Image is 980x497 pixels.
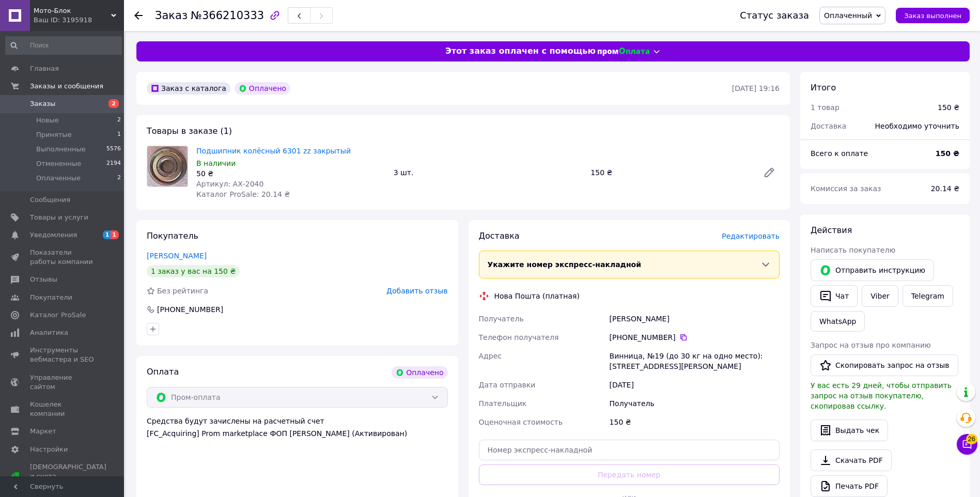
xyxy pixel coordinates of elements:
span: Уведомления [30,230,77,240]
span: Артикул: АХ-2040 [196,180,263,188]
a: Скачать PDF [811,449,892,471]
div: Необходимо уточнить [869,115,966,137]
a: WhatsApp [811,311,865,332]
span: Доставка [811,122,846,130]
span: Товары и услуги [30,213,88,222]
button: Выдать чек [811,420,888,441]
span: У вас есть 29 дней, чтобы отправить запрос на отзыв покупателю, скопировав ссылку. [811,381,952,410]
input: Поиск [5,36,122,55]
span: Добавить отзыв [386,287,447,295]
span: Мото-Блок [34,6,111,15]
span: №366210333 [191,9,264,22]
a: Печать PDF [811,475,888,497]
span: 1 [111,230,119,239]
span: Заказ [155,9,188,22]
div: 150 ₴ [608,413,782,431]
span: Без рейтинга [157,287,208,295]
span: Отмененные [36,159,81,168]
span: Заказы и сообщения [30,82,103,91]
div: Вернуться назад [134,10,143,21]
div: Нова Пошта (платная) [492,291,582,301]
div: 150 ₴ [938,102,959,113]
div: Получатель [608,394,782,413]
div: Оплачено [235,82,290,95]
span: 2194 [106,159,121,168]
span: Выполненные [36,145,86,154]
span: Оценочная стоимость [479,418,563,426]
span: Сообщения [30,195,70,205]
span: Заказы [30,99,55,108]
a: Подшипник колёсный 6301 zz закрытый [196,147,351,155]
span: Покупатель [147,231,198,241]
span: Доставка [479,231,520,241]
span: Кошелек компании [30,400,96,418]
span: Показатели работы компании [30,248,96,267]
span: В наличии [196,159,236,167]
button: Чат с покупателем26 [957,434,977,455]
span: Покупатели [30,293,72,302]
a: Редактировать [759,162,780,183]
span: Дата отправки [479,381,536,389]
div: Винница, №19 (до 30 кг на одно место): [STREET_ADDRESS][PERSON_NAME] [608,347,782,376]
div: 1 заказ у вас на 150 ₴ [147,265,240,277]
span: Запрос на отзыв про компанию [811,341,931,349]
span: 20.14 ₴ [931,184,959,193]
span: Редактировать [722,232,780,240]
span: Написать покупателю [811,246,895,254]
span: Настройки [30,445,68,454]
time: [DATE] 19:16 [732,84,780,92]
span: Каталог ProSale: 20.14 ₴ [196,190,290,198]
div: 3 шт. [390,165,587,180]
span: Заказ выполнен [904,12,961,20]
span: Товары в заказе (1) [147,126,232,136]
div: [PHONE_NUMBER] [610,332,780,343]
span: Оплата [147,367,179,377]
span: Комиссия за заказ [811,184,881,193]
span: Итого [811,83,836,92]
span: Укажите номер экспресс-накладной [488,260,642,269]
span: Аналитика [30,328,68,337]
span: Отзывы [30,275,57,284]
span: Адрес [479,352,502,360]
a: Telegram [903,285,953,307]
a: Viber [862,285,898,307]
span: 1 [117,130,121,139]
span: Каталог ProSale [30,310,86,320]
span: Этот заказ оплачен с помощью [445,45,596,57]
div: Заказ с каталога [147,82,230,95]
span: Действия [811,225,852,235]
div: Средства будут зачислены на расчетный счет [147,416,448,439]
button: Заказ выполнен [896,8,970,23]
span: 1 товар [811,103,839,112]
span: Главная [30,64,59,73]
div: 50 ₴ [196,168,385,179]
span: Оплаченные [36,174,81,183]
input: Номер экспресс-накладной [479,440,780,460]
a: [PERSON_NAME] [147,252,207,260]
span: 2 [108,99,119,108]
div: Ваш ID: 3195918 [34,15,124,25]
b: 150 ₴ [936,149,959,158]
span: 5576 [106,145,121,154]
span: Телефон получателя [479,333,559,341]
button: Скопировать запрос на отзыв [811,354,958,376]
button: Чат [811,285,858,307]
span: Получатель [479,315,524,323]
span: [DEMOGRAPHIC_DATA] и счета [30,462,106,491]
button: Отправить инструкцию [811,259,934,281]
span: 26 [966,434,977,444]
span: Инструменты вебмастера и SEO [30,346,96,364]
span: Маркет [30,427,56,436]
img: Подшипник колёсный 6301 zz закрытый [147,146,188,187]
div: [DATE] [608,376,782,394]
span: Новые [36,116,59,125]
span: 2 [117,116,121,125]
div: Оплачено [392,366,447,379]
span: Принятые [36,130,72,139]
span: 1 [103,230,111,239]
span: Оплаченный [824,11,872,20]
div: 150 ₴ [586,165,755,180]
div: [PERSON_NAME] [608,309,782,328]
span: 2 [117,174,121,183]
span: Всего к оплате [811,149,868,158]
